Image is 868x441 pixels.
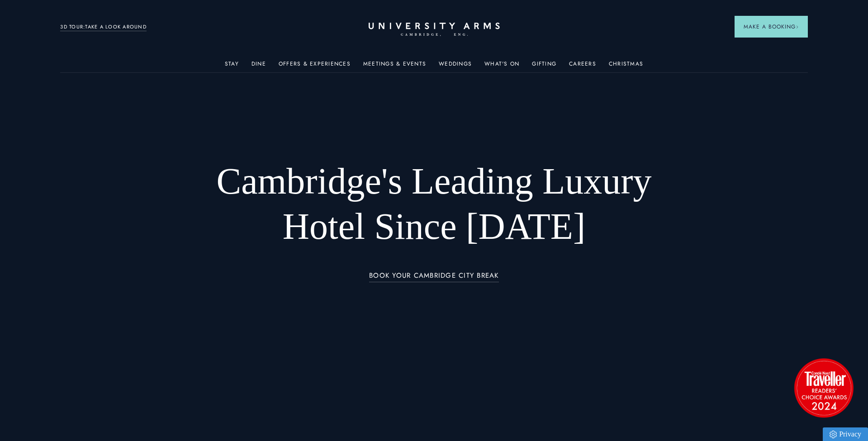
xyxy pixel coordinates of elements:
[484,61,519,72] a: What's On
[439,61,472,72] a: Weddings
[363,61,426,72] a: Meetings & Events
[532,61,556,72] a: Gifting
[569,61,596,72] a: Careers
[369,272,499,282] a: BOOK YOUR CAMBRIDGE CITY BREAK
[830,431,837,438] img: Privacy
[796,25,799,28] img: Arrow icon
[279,61,351,72] a: Offers & Experiences
[823,427,868,441] a: Privacy
[790,354,858,422] img: image-2524eff8f0c5d55edbf694693304c4387916dea5-1501x1501-png
[744,23,799,31] span: Make a Booking
[225,61,239,72] a: Stay
[369,23,500,37] a: Home
[251,61,266,72] a: Dine
[735,16,808,38] button: Make a BookingArrow icon
[609,61,643,72] a: Christmas
[60,23,147,31] a: 3D TOUR:TAKE A LOOK AROUND
[193,159,675,249] h1: Cambridge's Leading Luxury Hotel Since [DATE]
